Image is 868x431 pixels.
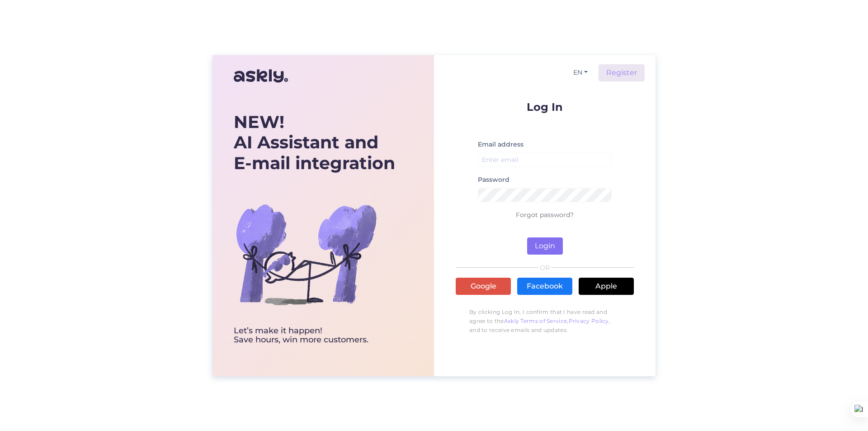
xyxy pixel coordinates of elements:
[517,278,572,295] a: Facebook
[478,175,509,185] label: Password
[538,265,552,271] span: OR
[456,303,634,339] p: By clicking Log In, I confirm that I have read and agree to the , , and to receive emails and upd...
[478,153,612,167] input: Enter email
[478,140,524,149] label: Email address
[527,237,563,255] button: Login
[456,101,634,113] p: Log In
[504,317,567,324] a: Askly Terms of Service
[570,66,591,79] button: EN
[516,211,574,219] a: Forgot password?
[234,112,395,174] div: AI Assistant and E-mail integration
[234,65,288,87] img: Askly
[599,64,645,81] a: Register
[569,317,609,324] a: Privacy Policy
[234,327,395,345] div: Let’s make it happen! Save hours, win more customers.
[234,182,378,327] img: bg-askly
[456,278,511,295] a: Google
[579,278,634,295] a: Apple
[234,111,284,133] b: NEW!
